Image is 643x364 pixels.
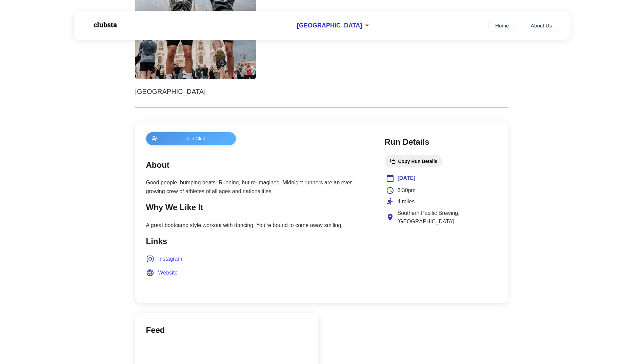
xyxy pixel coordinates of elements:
p: Good people, bumping beats. Running, but re-imagined. Midnight runners are an ever-growing crew o... [146,178,371,196]
span: 6:30pm [398,186,416,195]
button: Copy Run Details [385,155,443,167]
h2: Links [146,235,371,248]
span: [DATE] [398,174,416,183]
span: Southern Pacific Brewing, [GEOGRAPHIC_DATA] [398,209,496,226]
a: About Us [524,19,559,32]
iframe: Club Location Map [386,233,496,284]
p: A great bootcamp style workout with dancing. You're bound to come away smiling. [146,221,371,230]
a: Join Club [146,132,371,145]
img: Logo [84,16,125,33]
a: Website [146,268,178,277]
span: Instagram [158,255,182,263]
h2: Why We Like It [146,201,371,214]
button: Join Club [146,132,236,145]
span: Website [158,268,178,277]
p: [GEOGRAPHIC_DATA] [135,86,508,97]
a: Home [488,19,516,32]
span: [GEOGRAPHIC_DATA] [297,22,362,29]
h2: Feed [146,324,307,337]
a: Instagram [146,255,182,263]
span: Join Club [160,136,231,141]
h2: About [146,159,371,171]
span: 4 miles [398,197,415,206]
h2: Run Details [385,136,497,148]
